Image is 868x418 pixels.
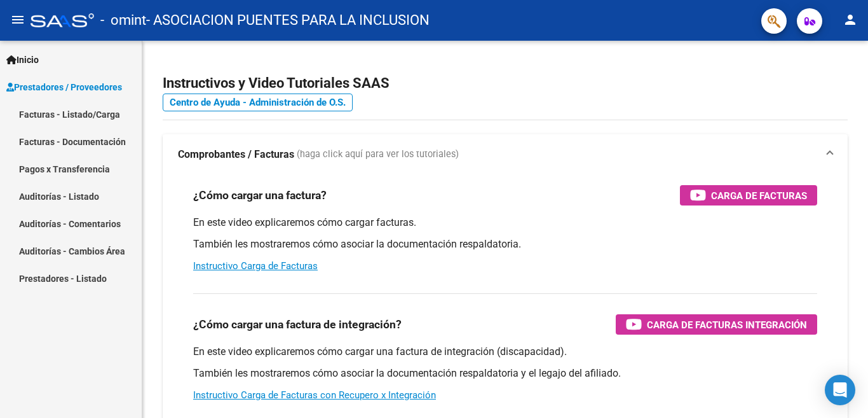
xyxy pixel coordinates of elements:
[100,6,146,34] span: - omint
[163,94,353,111] a: Centro de Ayuda - Administración de O.S.
[6,80,122,94] span: Prestadores / Proveedores
[193,237,817,251] p: También les mostraremos cómo asociar la documentación respaldatoria.
[163,71,848,95] h2: Instructivos y Video Tutoriales SAAS
[680,185,817,206] button: Carga de Facturas
[6,53,39,67] span: Inicio
[146,6,430,34] span: - ASOCIACION PUENTES PARA LA INCLUSION
[193,366,817,380] p: También les mostraremos cómo asociar la documentación respaldatoria y el legajo del afiliado.
[843,12,858,27] mat-icon: person
[193,216,817,230] p: En este video explicaremos cómo cargar facturas.
[193,260,318,272] a: Instructivo Carga de Facturas
[163,134,848,175] mat-expansion-panel-header: Comprobantes / Facturas (haga click aquí para ver los tutoriales)
[193,316,402,333] h3: ¿Cómo cargar una factura de integración?
[193,389,436,401] a: Instructivo Carga de Facturas con Recupero x Integración
[10,12,25,27] mat-icon: menu
[825,375,855,405] div: Open Intercom Messenger
[711,188,807,204] span: Carga de Facturas
[616,314,817,335] button: Carga de Facturas Integración
[297,148,459,162] span: (haga click aquí para ver los tutoriales)
[193,186,327,204] h3: ¿Cómo cargar una factura?
[178,148,294,162] strong: Comprobantes / Facturas
[647,317,807,333] span: Carga de Facturas Integración
[193,345,817,359] p: En este video explicaremos cómo cargar una factura de integración (discapacidad).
